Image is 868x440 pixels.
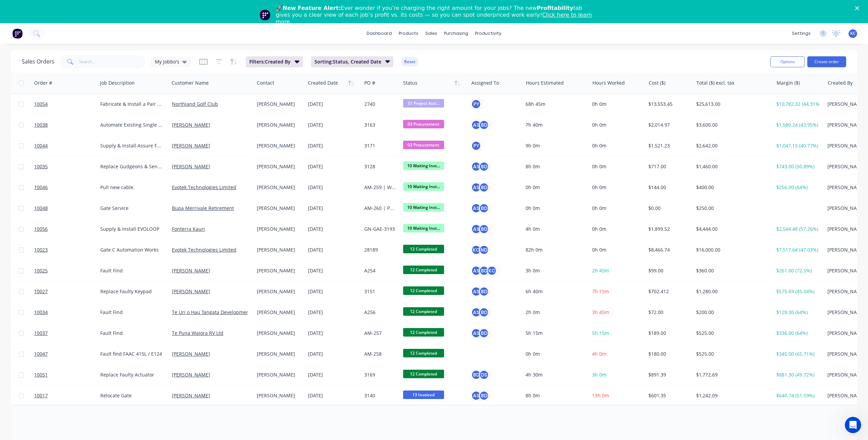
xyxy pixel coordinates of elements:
div: Gate Service [100,205,163,212]
div: productivity [472,28,505,39]
div: Cost ($) [649,80,665,86]
div: $16,000.00 [696,246,767,253]
div: 3171 [364,142,396,149]
div: Gate C Automation Works [100,246,163,253]
div: BD [479,328,489,338]
div: BD [479,266,489,276]
span: 0h 0m [592,101,606,107]
div: 🚀 Ever wonder if you’re charging the right amount for your jobs? The new tab gives you a clear vi... [276,5,598,25]
div: Fault find FAAC 415L / E124 [100,351,163,357]
div: [DATE] [308,330,359,337]
div: KC [487,266,497,276]
span: My Jobbo's [155,58,179,65]
div: Supply & Install Assure Fencing with Custom Posts. [100,142,163,149]
div: $1,899.52 [648,226,689,232]
div: 68h 45m [526,101,584,108]
a: Evotek Technologies Limited [172,246,236,253]
span: 0h 0m [592,226,606,232]
div: AS [471,307,481,317]
div: Customer Name [172,80,209,86]
div: $640.74 (51.59%) [776,392,820,399]
button: ASBD [471,286,489,297]
a: 10051 [34,365,75,385]
span: 10044 [34,142,48,149]
div: [DATE] [308,267,359,274]
span: 13h 0m [592,392,609,399]
a: [PERSON_NAME] [172,288,210,295]
div: [DATE] [308,226,359,232]
span: 03 Procurement [403,120,444,128]
div: [PERSON_NAME] [257,226,300,232]
div: $250.00 [696,205,767,212]
span: 10048 [34,205,48,212]
div: $3,600.00 [696,122,767,128]
button: Filters:Created By [246,56,303,67]
div: Created Date [308,80,338,86]
div: [PERSON_NAME] [257,371,300,378]
div: PY [471,99,481,109]
a: [PERSON_NAME] [172,371,210,378]
div: 4h 0m [526,226,584,232]
div: $360.00 [696,267,767,274]
div: 3151 [364,288,396,295]
span: 12 Completed [403,328,444,337]
div: $180.00 [648,351,689,357]
div: $8,466.74 [648,246,689,253]
div: [PERSON_NAME] [257,142,300,149]
a: Click here to learn more. [276,12,592,25]
button: ASBD [471,224,489,234]
div: Margin ($) [777,80,800,86]
div: $525.00 [696,351,767,357]
span: 10056 [34,226,48,232]
div: $1,280.00 [696,288,767,295]
div: 28189 [364,246,396,253]
div: AM-258 [364,351,396,357]
div: $1,772.69 [696,371,767,378]
div: $1,580.24 (43.95%) [776,122,820,128]
div: [PERSON_NAME] [257,163,300,170]
div: 3169 [364,371,396,378]
div: 3140 [364,392,396,399]
div: 2h 0m [526,309,584,316]
div: [DATE] [308,309,359,316]
a: 10037 [34,323,75,343]
div: BD [479,182,489,193]
div: DS [479,370,489,380]
span: Filters: Created By [249,58,291,65]
div: 8h 0m [526,163,584,170]
a: [PERSON_NAME] [172,122,210,128]
div: 0h 0m [526,184,584,191]
div: AS [471,203,481,213]
span: 10035 [34,163,48,170]
div: GN-GAE-3193 [364,226,396,232]
div: Hours Worked [592,80,625,86]
a: 10023 [34,240,75,260]
button: BDDS [471,370,489,380]
div: [DATE] [308,351,359,357]
div: 5h 15m [526,330,584,337]
div: [PERSON_NAME] [257,122,300,128]
h1: Sales Orders [22,58,55,65]
span: 0h 0m [592,142,606,149]
div: Contact [257,80,274,86]
span: 10037 [34,330,48,337]
div: purchasing [441,28,472,39]
div: $0.00 [648,205,689,212]
button: ASBD [471,307,489,317]
button: KCND [471,245,489,255]
div: AM-257 [364,330,396,337]
div: $2,642.00 [696,142,767,149]
div: Close [855,6,862,10]
button: ASBD [471,391,489,401]
a: dashboard [363,28,395,39]
span: 2h 45m [592,267,609,274]
div: [PERSON_NAME] [257,392,300,399]
div: $1,521.23 [648,142,689,149]
a: Fonterra Kauri [172,226,205,232]
div: $189.00 [648,330,689,337]
div: AM-259 | WO-29311 [364,184,396,191]
a: 10056 [34,219,75,239]
span: 10 Waiting Inst... [403,161,444,170]
span: 12 Completed [403,370,444,378]
div: $25,613.00 [696,101,767,108]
